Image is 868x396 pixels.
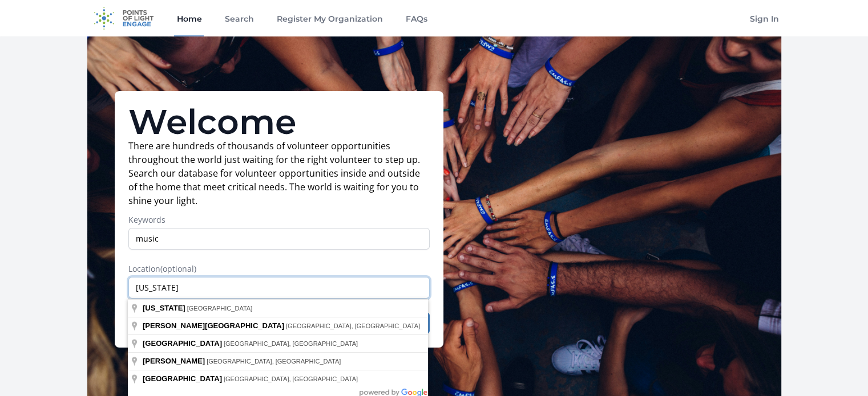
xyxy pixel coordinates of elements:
[224,375,358,382] span: [GEOGRAPHIC_DATA], [GEOGRAPHIC_DATA]
[143,357,205,365] span: [PERSON_NAME]
[128,139,430,207] p: There are hundreds of thousands of volunteer opportunities throughout the world just waiting for ...
[160,263,196,274] span: (optional)
[143,374,222,383] span: [GEOGRAPHIC_DATA]
[187,305,253,312] span: [GEOGRAPHIC_DATA]
[128,263,430,275] label: Location
[143,321,284,330] span: [PERSON_NAME][GEOGRAPHIC_DATA]
[128,277,430,299] input: Enter a location
[286,322,420,329] span: [GEOGRAPHIC_DATA], [GEOGRAPHIC_DATA]
[128,214,430,226] label: Keywords
[143,304,185,312] span: [US_STATE]
[207,358,341,365] span: [GEOGRAPHIC_DATA], [GEOGRAPHIC_DATA]
[143,339,222,348] span: [GEOGRAPHIC_DATA]
[224,340,358,347] span: [GEOGRAPHIC_DATA], [GEOGRAPHIC_DATA]
[128,105,430,139] h1: Welcome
